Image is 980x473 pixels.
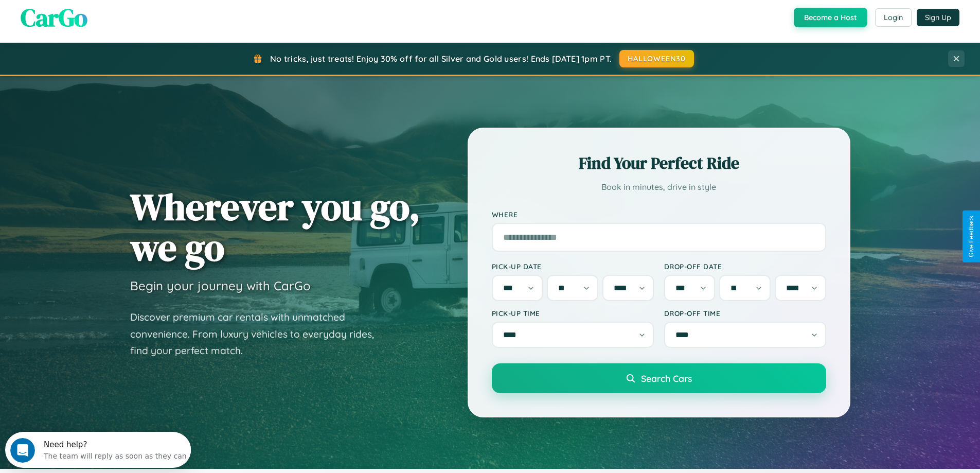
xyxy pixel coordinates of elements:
[641,373,692,384] span: Search Cars
[492,152,826,174] h2: Find Your Perfect Ride
[10,438,35,463] iframe: Intercom live chat
[130,278,311,293] h3: Begin your journey with CarGo
[130,309,387,359] p: Discover premium car rentals with unmatched convenience. From luxury vehicles to everyday rides, ...
[492,210,826,219] label: Where
[5,432,191,468] iframe: Intercom live chat discovery launcher
[21,1,87,34] span: CarGo
[968,216,975,257] div: Give Feedback
[917,9,959,26] button: Sign Up
[492,180,826,195] p: Book in minutes, drive in style
[492,262,654,271] label: Pick-up Date
[270,54,612,64] span: No tricks, just treats! Enjoy 30% off for all Silver and Gold users! Ends [DATE] 1pm PT.
[619,50,694,67] button: HALLOWEEN30
[794,8,867,27] button: Become a Host
[664,262,826,271] label: Drop-off Date
[130,186,420,268] h1: Wherever you go, we go
[875,8,912,27] button: Login
[39,9,182,17] div: Need help?
[492,363,826,393] button: Search Cars
[4,4,191,32] div: Open Intercom Messenger
[664,309,826,318] label: Drop-off Time
[39,17,182,28] div: The team will reply as soon as they can
[492,309,654,318] label: Pick-up Time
